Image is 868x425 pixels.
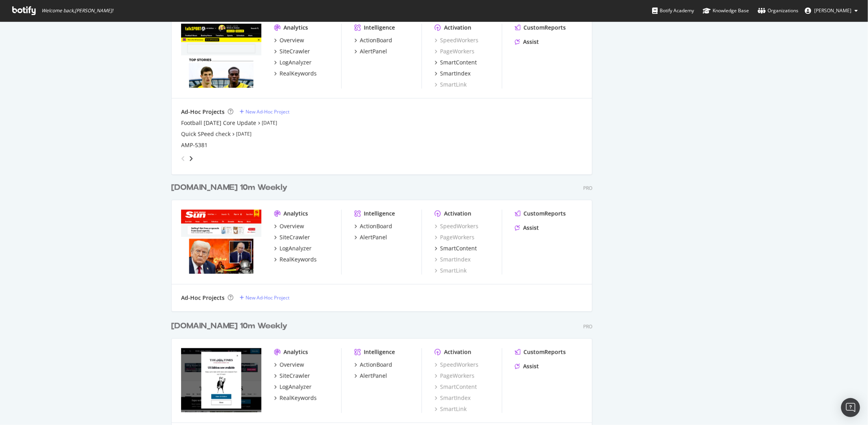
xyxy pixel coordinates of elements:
[583,185,592,192] div: Pro
[354,372,387,380] a: AlertPanel
[435,59,477,66] a: SmartContent
[246,294,289,301] div: New Ad-Hoc Project
[364,210,395,218] div: Intelligence
[181,210,261,274] img: thesun.ie
[262,120,277,126] a: [DATE]
[435,47,475,55] a: PageWorkers
[274,222,304,230] a: Overview
[435,361,478,369] a: SpeedWorkers
[42,8,113,14] span: Welcome back, [PERSON_NAME] !
[583,323,592,330] div: Pro
[188,155,194,163] div: angle-right
[178,152,188,165] div: angle-left
[758,7,798,15] div: Organizations
[364,348,395,356] div: Intelligence
[181,141,208,149] a: AMP-5381
[703,7,749,15] div: Knowledge Base
[360,47,387,55] div: AlertPanel
[181,119,256,127] a: Football [DATE] Core Update
[515,210,566,218] a: CustomReports
[274,233,310,241] a: SiteCrawler
[435,394,471,402] a: SmartIndex
[435,372,475,380] a: PageWorkers
[246,108,289,115] div: New Ad-Hoc Project
[360,36,392,44] div: ActionBoard
[515,38,539,46] a: Assist
[523,38,539,46] div: Assist
[435,405,467,413] a: SmartLink
[280,372,310,380] div: SiteCrawler
[360,222,392,230] div: ActionBoard
[444,348,471,356] div: Activation
[181,348,261,412] img: www.TheTimes.co.uk
[435,81,467,89] a: SmartLink
[274,372,310,380] a: SiteCrawler
[435,256,471,264] a: SmartIndex
[280,233,310,241] div: SiteCrawler
[240,294,289,301] a: New Ad-Hoc Project
[236,131,252,137] a: [DATE]
[444,24,471,32] div: Activation
[280,256,317,264] div: RealKeywords
[440,70,471,78] div: SmartIndex
[280,361,304,369] div: Overview
[274,59,312,66] a: LogAnalyzer
[354,36,392,44] a: ActionBoard
[435,383,477,391] a: SmartContent
[280,222,304,230] div: Overview
[652,7,694,15] div: Botify Academy
[274,245,312,252] a: LogAnalyzer
[280,47,310,55] div: SiteCrawler
[274,361,304,369] a: Overview
[280,394,317,402] div: RealKeywords
[515,24,566,32] a: CustomReports
[435,70,471,78] a: SmartIndex
[280,36,304,44] div: Overview
[171,182,291,194] a: [DOMAIN_NAME] 10m Weekly
[515,224,539,232] a: Assist
[360,233,387,241] div: AlertPanel
[360,361,392,369] div: ActionBoard
[435,36,478,44] div: SpeedWorkers
[280,383,312,391] div: LogAnalyzer
[181,24,261,88] img: talksport.com
[444,210,471,218] div: Activation
[435,233,475,241] a: PageWorkers
[524,348,566,356] div: CustomReports
[435,222,478,230] a: SpeedWorkers
[171,321,291,332] a: [DOMAIN_NAME] 10m Weekly
[274,394,317,402] a: RealKeywords
[798,4,864,17] button: [PERSON_NAME]
[274,36,304,44] a: Overview
[440,245,477,252] div: SmartContent
[360,372,387,380] div: AlertPanel
[354,47,387,55] a: AlertPanel
[354,222,392,230] a: ActionBoard
[354,361,392,369] a: ActionBoard
[274,70,317,78] a: RealKeywords
[181,130,231,138] a: Quick SPeed check
[274,383,312,391] a: LogAnalyzer
[435,267,467,275] div: SmartLink
[171,182,287,194] div: [DOMAIN_NAME] 10m Weekly
[523,362,539,370] div: Assist
[274,47,310,55] a: SiteCrawler
[515,362,539,370] a: Assist
[181,108,225,116] div: Ad-Hoc Projects
[515,348,566,356] a: CustomReports
[280,59,312,66] div: LogAnalyzer
[523,224,539,232] div: Assist
[841,398,860,417] div: Open Intercom Messenger
[435,245,477,252] a: SmartContent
